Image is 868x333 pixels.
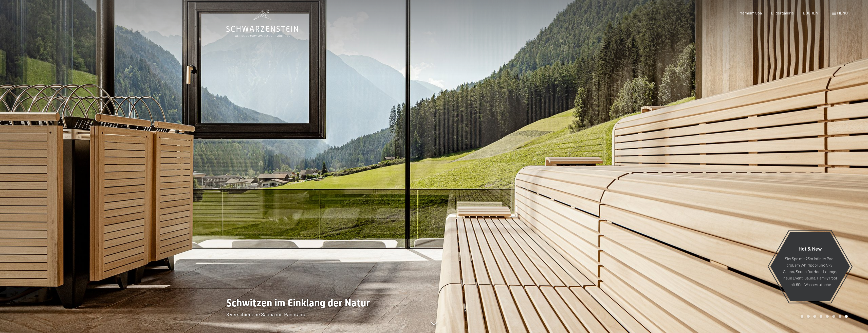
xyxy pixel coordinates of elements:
span: Menü [837,10,848,15]
a: Premium Spa [738,10,762,15]
div: Carousel Page 5 [826,315,829,318]
div: Carousel Page 7 [839,315,841,318]
div: Carousel Page 4 [820,315,822,318]
div: Carousel Pagination [799,315,848,318]
a: Hot & New Sky Spa mit 23m Infinity Pool, großem Whirlpool und Sky-Sauna, Sauna Outdoor Lounge, ne... [770,232,850,301]
a: BUCHEN [803,10,818,15]
div: Carousel Page 8 (Current Slide) [845,315,848,318]
div: Carousel Page 6 [832,315,835,318]
a: Bildergalerie [771,10,794,15]
div: Carousel Page 3 [813,315,816,318]
span: Hot & New [799,245,822,251]
div: Carousel Page 1 [801,315,803,318]
p: Sky Spa mit 23m Infinity Pool, großem Whirlpool und Sky-Sauna, Sauna Outdoor Lounge, neue Event-S... [783,255,838,288]
div: Carousel Page 2 [807,315,810,318]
